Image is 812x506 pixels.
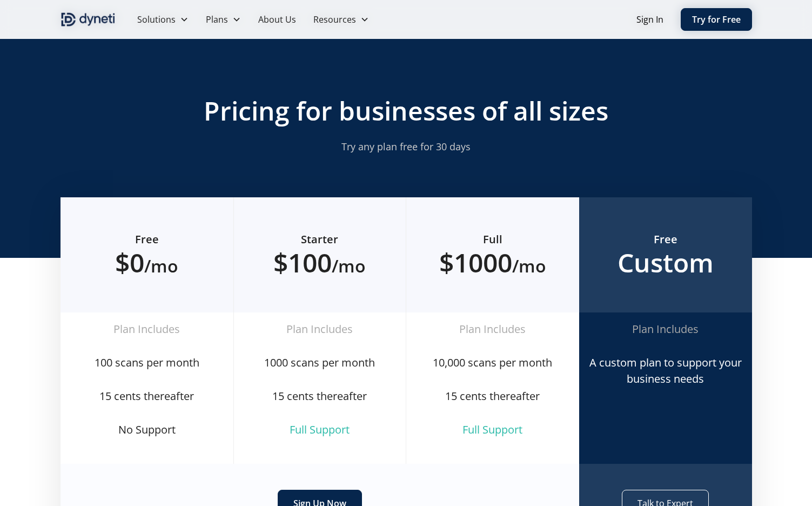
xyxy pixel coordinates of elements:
[78,247,216,278] h2: $0
[69,355,225,371] div: 100 scans per month
[69,388,225,404] div: 15 cents thereafter
[199,95,614,126] h2: Pricing for businesses of all sizes
[78,232,216,247] h6: Free
[415,388,571,404] div: 15 cents thereafter
[415,321,571,337] div: Plan Includes
[137,13,176,26] div: Solutions
[588,355,743,387] div: A custom plan to support your business needs
[243,321,397,337] div: Plan Includes
[243,388,397,404] div: 15 cents thereafter
[636,13,663,26] a: Sign In
[251,232,388,247] h6: Starter
[61,11,116,28] img: Dyneti indigo logo
[596,247,735,278] h2: Custom
[69,422,225,438] div: No Support
[206,13,228,26] div: Plans
[243,422,397,438] div: Full Support
[415,422,571,438] div: Full Support
[243,355,397,371] div: 1000 scans per month
[424,247,562,278] h2: $1000
[588,321,743,337] div: Plan Includes
[332,254,366,277] span: /mo
[197,9,250,30] div: Plans
[144,254,178,277] span: /mo
[313,13,356,26] div: Resources
[69,321,225,337] div: Plan Includes
[415,355,571,371] div: 10,000 scans per month
[424,232,562,247] h6: Full
[61,11,116,28] a: home
[512,254,546,277] span: /mo
[129,9,197,30] div: Solutions
[199,139,614,154] p: Try any plan free for 30 days
[251,247,388,278] h2: $100
[596,232,735,247] h6: Free
[681,8,752,31] a: Try for Free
